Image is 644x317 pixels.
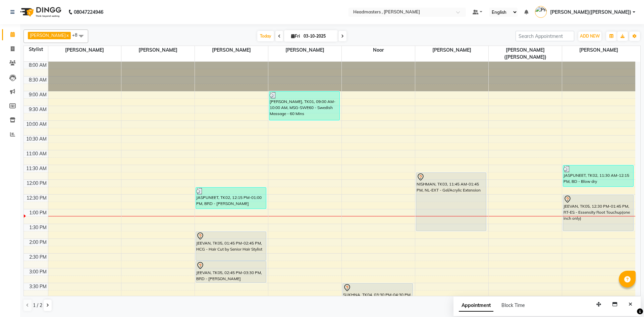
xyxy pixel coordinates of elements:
div: SUKHNA, TK04, 03:30 PM-04:30 PM, HCG - Hair Cut by Senior Hair Stylist [343,283,413,312]
div: 2:30 PM [28,254,48,261]
div: JEEVAN, TK05, 01:45 PM-02:45 PM, HCG - Hair Cut by Senior Hair Stylist [196,232,266,260]
a: x [66,33,69,38]
div: [PERSON_NAME], TK01, 09:00 AM-10:00 AM, MSG-SWE60 - Swedish Massage - 60 Mins [269,92,339,120]
span: 1 / 2 [33,302,42,309]
span: Noor [342,46,415,54]
input: Search Appointment [516,31,574,41]
div: 8:30 AM [28,76,48,84]
div: 8:00 AM [28,62,48,69]
img: logo [17,3,63,21]
div: 2:00 PM [28,239,48,246]
span: Appointment [459,300,493,312]
span: [PERSON_NAME] [415,46,488,54]
span: [PERSON_NAME] [268,46,341,54]
div: 9:00 AM [28,91,48,98]
span: [PERSON_NAME] [195,46,268,54]
b: 08047224946 [74,3,103,21]
span: +8 [72,32,83,38]
div: NISHMAN, TK03, 11:45 AM-01:45 PM, NL-EXT - Gel/Acrylic Extension [416,173,486,231]
span: [PERSON_NAME] [121,46,195,54]
div: JASPUNEET, TK02, 11:30 AM-12:15 PM, BD - Blow dry [563,165,633,187]
button: ADD NEW [578,32,601,41]
span: [PERSON_NAME] [562,46,635,54]
div: Stylist [24,46,48,53]
span: Fri [289,34,302,39]
div: 1:30 PM [28,224,48,231]
img: Pramod gupta(shaurya) [535,6,547,18]
div: JASPUNEET, TK02, 12:15 PM-01:00 PM, BRD - [PERSON_NAME] [196,188,266,209]
div: 3:30 PM [28,283,48,290]
div: 3:00 PM [28,268,48,275]
input: 2025-10-03 [302,31,335,41]
div: 12:00 PM [25,180,48,187]
span: ADD NEW [580,34,600,39]
span: [PERSON_NAME] [30,33,66,38]
span: Today [257,31,274,41]
span: [PERSON_NAME]([PERSON_NAME]) [489,46,562,61]
span: Block Time [501,302,525,308]
div: JEEVAN, TK05, 02:45 PM-03:30 PM, BRD - [PERSON_NAME] [196,261,266,282]
div: 9:30 AM [28,106,48,113]
div: 10:00 AM [25,121,48,128]
div: 11:00 AM [25,150,48,157]
div: JEEVAN, TK05, 12:30 PM-01:45 PM, RT-ES - Essensity Root Touchup(one inch only) [563,195,633,231]
div: 11:30 AM [25,165,48,172]
div: 12:30 PM [25,195,48,202]
div: 1:00 PM [28,209,48,216]
span: [PERSON_NAME]([PERSON_NAME]) [550,9,631,16]
iframe: chat widget [616,290,637,310]
span: [PERSON_NAME] [48,46,121,54]
div: 10:30 AM [25,136,48,143]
